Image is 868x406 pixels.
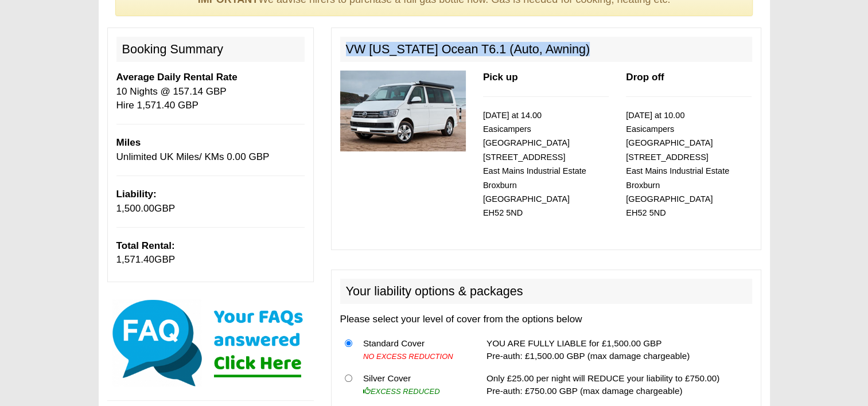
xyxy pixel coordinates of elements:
[107,297,314,389] img: Click here for our most common FAQs
[340,71,466,151] img: 315.jpg
[116,239,305,267] p: GBP
[363,352,453,361] i: NO EXCESS REDUCTION
[116,203,155,214] span: 1,500.00
[483,111,586,218] small: [DATE] at 14.00 Easicampers [GEOGRAPHIC_DATA] [STREET_ADDRESS] East Mains Industrial Estate Broxb...
[116,240,175,251] b: Total Rental:
[116,188,305,216] p: GBP
[340,279,752,304] h2: Your liability options & packages
[340,313,752,326] p: Please select your level of cover from the options below
[116,136,305,164] p: Unlimited UK Miles/ KMs 0.00 GBP
[482,367,752,402] td: Only £25.00 per night will REDUCE your liability to £750.00) Pre-auth: £750.00 GBP (max damage ch...
[359,367,469,402] td: Silver Cover
[483,72,518,83] b: Pick up
[116,72,238,83] b: Average Daily Rental Rate
[626,111,729,218] small: [DATE] at 10.00 Easicampers [GEOGRAPHIC_DATA] [STREET_ADDRESS] East Mains Industrial Estate Broxb...
[116,254,155,265] span: 1,571.40
[116,137,141,148] b: Miles
[116,37,305,62] h2: Booking Summary
[626,72,664,83] b: Drop off
[359,333,469,368] td: Standard Cover
[363,387,440,396] i: EXCESS REDUCED
[482,333,752,368] td: YOU ARE FULLY LIABLE for £1,500.00 GBP Pre-auth: £1,500.00 GBP (max damage chargeable)
[340,37,752,62] h2: VW [US_STATE] Ocean T6.1 (Auto, Awning)
[116,189,157,200] b: Liability:
[116,71,305,112] p: 10 Nights @ 157.14 GBP Hire 1,571.40 GBP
